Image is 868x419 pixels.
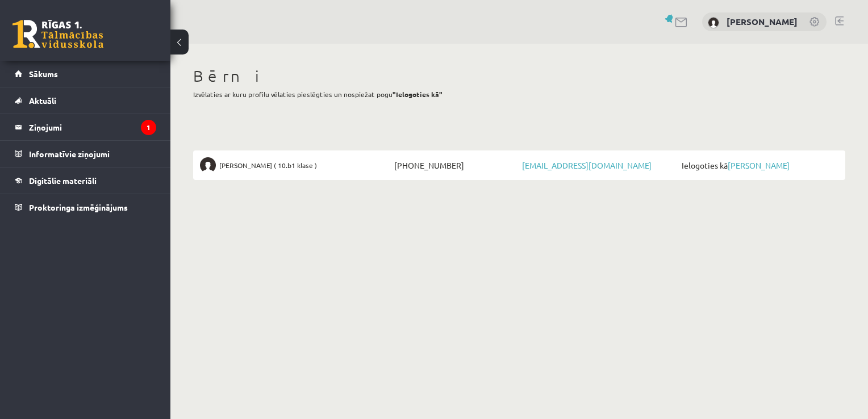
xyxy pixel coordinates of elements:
[15,141,156,167] a: Informatīvie ziņojumi
[219,157,317,173] span: [PERSON_NAME] ( 10.b1 klase )
[29,69,58,79] span: Sākums
[29,114,156,140] legend: Ziņojumi
[15,61,156,87] a: Sākums
[193,66,845,86] h1: Bērni
[29,141,156,167] legend: Informatīvie ziņojumi
[29,95,56,106] span: Aktuāli
[391,157,519,173] span: [PHONE_NUMBER]
[728,160,790,170] a: [PERSON_NAME]
[679,157,838,173] span: Ielogoties kā
[727,16,798,27] a: [PERSON_NAME]
[393,90,443,99] b: "Ielogoties kā"
[193,89,845,99] p: Izvēlaties ar kuru profilu vēlaties pieslēgties un nospiežat pogu
[12,20,103,48] a: Rīgas 1. Tālmācības vidusskola
[15,194,156,220] a: Proktoringa izmēģinājums
[141,120,156,135] i: 1
[15,114,156,140] a: Ziņojumi1
[522,160,652,170] a: [EMAIL_ADDRESS][DOMAIN_NAME]
[29,175,97,186] span: Digitālie materiāli
[29,202,128,212] span: Proktoringa izmēģinājums
[15,87,156,114] a: Aktuāli
[200,157,216,173] img: Elīna Kivriņa
[15,167,156,194] a: Digitālie materiāli
[708,17,719,28] img: Irina Jarošenko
